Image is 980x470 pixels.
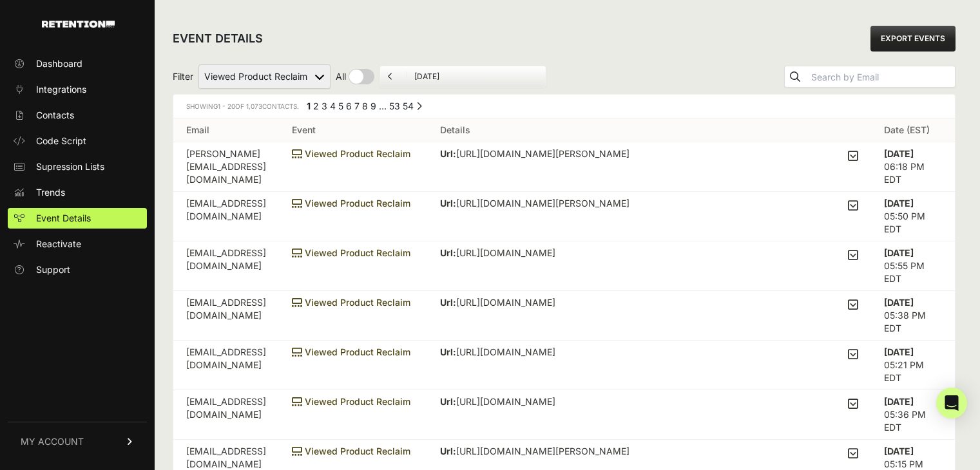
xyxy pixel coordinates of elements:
[8,131,147,151] a: Code Script
[8,156,147,177] a: Supression Lists
[307,100,311,111] em: Page 1
[440,446,456,456] strong: Url:
[292,247,410,258] span: Viewed Product Reclaim
[292,148,410,159] span: Viewed Product Reclaim
[173,291,279,341] td: [EMAIL_ADDRESS][DOMAIN_NAME]
[42,21,115,28] img: Retention.com
[871,118,955,142] th: Date (EST)
[362,100,368,111] a: Page 8
[36,83,86,96] span: Integrations
[8,234,147,254] a: Reactivate
[884,346,914,357] strong: [DATE]
[173,30,263,48] h2: EVENT DETAILS
[354,100,360,111] a: Page 7
[21,435,84,448] span: MY ACCOUNT
[871,390,955,440] td: 05:36 PM EDT
[8,105,147,126] a: Contacts
[244,102,299,110] span: Contacts.
[440,297,456,308] strong: Url:
[884,247,914,258] strong: [DATE]
[292,346,410,357] span: Viewed Product Reclaim
[884,148,914,159] strong: [DATE]
[304,100,422,116] div: Pagination
[440,197,784,210] p: [URL][DOMAIN_NAME][PERSON_NAME]
[389,100,400,111] a: Page 53
[8,422,147,461] a: MY ACCOUNT
[292,297,410,308] span: Viewed Product Reclaim
[8,53,147,74] a: Dashboard
[279,118,427,142] th: Event
[440,247,456,258] strong: Url:
[173,118,279,142] th: Email
[936,388,967,418] div: Open Intercom Messenger
[440,346,456,357] strong: Url:
[871,192,955,241] td: 05:50 PM EDT
[173,192,279,241] td: [EMAIL_ADDRESS][DOMAIN_NAME]
[292,396,410,407] span: Viewed Product Reclaim
[8,182,147,203] a: Trends
[36,109,74,122] span: Contacts
[379,100,387,111] span: …
[198,64,331,89] select: Filter
[871,241,955,291] td: 05:55 PM EDT
[440,396,456,407] strong: Url:
[440,346,838,359] p: [URL][DOMAIN_NAME]
[440,395,673,408] p: [URL][DOMAIN_NAME]
[322,100,327,111] a: Page 3
[884,446,914,456] strong: [DATE]
[8,79,147,100] a: Integrations
[173,341,279,390] td: [EMAIL_ADDRESS][DOMAIN_NAME]
[36,160,104,173] span: Supression Lists
[292,198,410,209] span: Viewed Product Reclaim
[338,100,343,111] a: Page 5
[246,102,262,110] span: 1,073
[173,142,279,192] td: [PERSON_NAME][EMAIL_ADDRESS][DOMAIN_NAME]
[884,297,914,308] strong: [DATE]
[330,100,336,111] a: Page 4
[8,259,147,280] a: Support
[440,445,677,458] p: [URL][DOMAIN_NAME][PERSON_NAME]
[440,147,671,160] p: [URL][DOMAIN_NAME][PERSON_NAME]
[173,70,193,83] span: Filter
[870,26,956,52] a: EXPORT EVENTS
[440,296,809,309] p: [URL][DOMAIN_NAME]
[871,341,955,390] td: 05:21 PM EDT
[8,208,147,229] a: Event Details
[871,142,955,192] td: 06:18 PM EDT
[36,238,81,250] span: Reactivate
[440,247,682,259] p: [URL][DOMAIN_NAME]
[36,135,86,147] span: Code Script
[36,57,82,70] span: Dashboard
[809,68,955,86] input: Search by Email
[218,102,235,110] span: 1 - 20
[884,198,914,209] strong: [DATE]
[36,186,65,199] span: Trends
[884,396,914,407] strong: [DATE]
[370,100,376,111] a: Page 9
[871,291,955,341] td: 05:38 PM EDT
[313,100,319,111] a: Page 2
[173,390,279,440] td: [EMAIL_ADDRESS][DOMAIN_NAME]
[36,212,91,225] span: Event Details
[403,100,414,111] a: Page 54
[186,100,299,113] div: Showing of
[440,198,456,209] strong: Url:
[292,446,410,456] span: Viewed Product Reclaim
[440,148,456,159] strong: Url:
[173,241,279,291] td: [EMAIL_ADDRESS][DOMAIN_NAME]
[36,263,70,276] span: Support
[427,118,871,142] th: Details
[346,100,352,111] a: Page 6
